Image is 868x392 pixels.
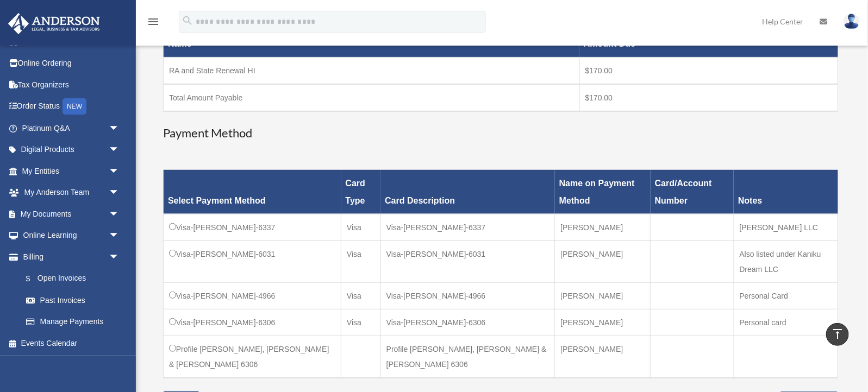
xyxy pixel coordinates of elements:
span: arrow_drop_down [109,225,130,247]
td: Visa-[PERSON_NAME]-4966 [164,282,341,309]
a: My Documentsarrow_drop_down [8,203,136,225]
i: vertical_align_top [831,327,844,340]
td: Visa [341,282,381,309]
a: Online Ordering [8,53,136,74]
td: Visa-[PERSON_NAME]-6337 [164,214,341,241]
th: Select Payment Method [164,170,341,214]
a: $Open Invoices [15,268,125,290]
img: User Pic [844,14,860,29]
td: Personal card [734,309,838,336]
i: search [182,15,193,27]
td: Visa-[PERSON_NAME]-6031 [380,241,555,282]
span: arrow_drop_down [109,246,130,268]
a: My Anderson Teamarrow_drop_down [8,182,136,204]
span: arrow_drop_down [109,160,130,182]
img: Anderson Advisors Platinum Portal [5,13,103,34]
a: Tax Organizers [8,74,136,96]
span: arrow_drop_down [109,139,130,161]
a: Online Learningarrow_drop_down [8,225,136,246]
th: Card Description [380,170,555,214]
td: Visa [341,241,381,282]
td: Profile [PERSON_NAME], [PERSON_NAME] & [PERSON_NAME] 6306 [164,336,341,378]
a: menu [147,19,160,28]
td: Visa-[PERSON_NAME]-6306 [164,309,341,336]
td: [PERSON_NAME] [555,214,651,241]
a: Order StatusNEW [8,96,136,118]
th: Notes [734,170,838,214]
a: Past Invoices [15,289,130,311]
a: Events Calendar [8,332,136,354]
td: $170.00 [579,84,838,111]
a: Platinum Q&Aarrow_drop_down [8,117,136,139]
td: [PERSON_NAME] LLC [734,214,838,241]
td: Profile [PERSON_NAME], [PERSON_NAME] & [PERSON_NAME] 6306 [380,336,555,378]
td: Visa [341,309,381,336]
td: [PERSON_NAME] [555,336,651,378]
span: arrow_drop_down [109,182,130,204]
th: Name on Payment Method [555,170,651,214]
th: Card Type [341,170,381,214]
td: RA and State Renewal HI [164,58,580,85]
td: Total Amount Payable [164,84,580,111]
span: $ [32,272,38,286]
td: $170.00 [579,58,838,85]
h3: Payment Method [163,125,838,142]
a: Manage Payments [15,311,130,333]
a: vertical_align_top [826,323,849,346]
td: [PERSON_NAME] [555,309,651,336]
td: [PERSON_NAME] [555,241,651,282]
div: NEW [63,98,86,115]
td: Visa-[PERSON_NAME]-4966 [380,282,555,309]
span: arrow_drop_down [109,117,130,140]
td: Also listed under Kaniku Dream LLC [734,241,838,282]
td: Visa-[PERSON_NAME]-6337 [380,214,555,241]
td: [PERSON_NAME] [555,282,651,309]
td: Visa [341,214,381,241]
td: Visa-[PERSON_NAME]-6031 [164,241,341,282]
a: Billingarrow_drop_down [8,246,130,268]
th: Card/Account Number [651,170,734,214]
i: menu [147,15,160,28]
td: Personal Card [734,282,838,309]
a: Digital Productsarrow_drop_down [8,139,136,161]
td: Visa-[PERSON_NAME]-6306 [380,309,555,336]
span: arrow_drop_down [109,203,130,225]
a: My Entitiesarrow_drop_down [8,160,136,182]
